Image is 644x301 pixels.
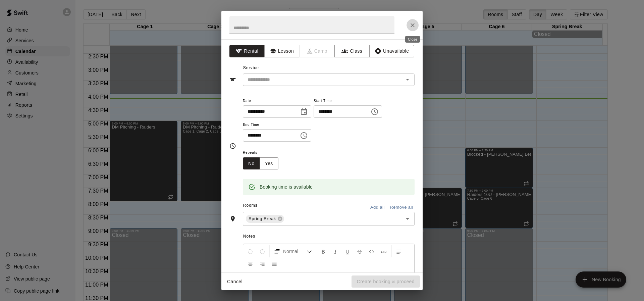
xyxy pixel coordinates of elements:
button: No [243,157,260,170]
button: Choose time, selected time is 4:15 PM [368,105,381,118]
button: Format Underline [342,245,353,257]
svg: Rooms [229,215,236,222]
span: Rooms [243,203,258,208]
span: Camps can only be created in the Services page [300,45,335,57]
button: Close [407,19,419,31]
button: Unavailable [369,45,414,57]
div: Close [405,36,420,43]
button: Add all [367,202,388,213]
span: Spring Break [246,215,279,222]
button: Class [334,45,370,57]
button: Remove all [388,202,415,213]
svg: Service [229,76,236,83]
div: Booking time is available [260,181,313,193]
button: Format Italics [330,245,341,257]
button: Undo [245,245,256,257]
button: Open [403,75,412,84]
button: Rental [229,45,265,57]
button: Justify Align [269,257,280,269]
span: Repeats [243,148,284,157]
button: Format Strikethrough [354,245,365,257]
button: Redo [257,245,268,257]
svg: Timing [229,143,236,149]
span: Normal [283,248,307,255]
button: Yes [260,157,278,170]
button: Insert Code [366,245,377,257]
span: Start Time [314,97,382,106]
div: outlined button group [243,157,278,170]
button: Open [403,214,412,223]
button: Formatting Options [271,245,315,257]
button: Cancel [224,275,246,288]
span: Notes [243,231,415,242]
button: Choose time, selected time is 4:45 PM [297,129,311,142]
button: Choose date, selected date is Sep 16, 2025 [297,105,311,118]
div: Spring Break [246,215,284,223]
button: Left Align [393,245,405,257]
button: Right Align [257,257,268,269]
button: Lesson [264,45,300,57]
button: Center Align [245,257,256,269]
span: End Time [243,120,311,130]
button: Insert Link [378,245,389,257]
span: Date [243,97,311,106]
span: Service [243,65,259,70]
button: Format Bold [318,245,329,257]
